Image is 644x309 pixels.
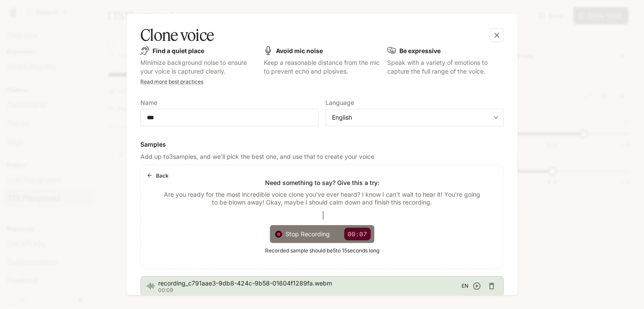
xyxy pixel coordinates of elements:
p: Minimize background noise to ensure your voice is captured clearly. [140,58,257,76]
p: Are you ready for the most incredible voice clone you've ever heard? I know I can't wait to hear ... [162,191,482,206]
span: EN [461,282,468,290]
span: Recorded sample should be 5 to 15 seconds long [265,246,379,255]
b: Avoid mic noise [276,47,323,54]
button: Back [144,168,172,182]
h6: Samples [140,140,504,149]
p: 00:07 [344,228,371,240]
p: Add up to 3 samples, and we'll pick the best one, and use that to create your voice [140,152,504,161]
p: Keep a reasonable distance from the mic to prevent echo and plosives. [264,58,380,76]
h5: Clone voice [140,24,214,46]
p: Speak with a variety of emotions to capture the full range of the voice. [387,58,504,76]
p: Language [325,100,354,106]
p: 00:09 [158,288,461,293]
b: Be expressive [399,47,441,54]
p: Name [140,100,157,106]
b: Find a quiet place [153,47,204,54]
div: English [332,113,489,122]
a: Read more best practices [140,78,203,85]
span: recording_c791aae3-9db8-424c-9b58-01604f1289fa.webm [158,279,461,288]
div: English [326,113,503,122]
div: Stop Recording00:07 [270,225,374,243]
span: Stop Recording [285,229,337,238]
p: Need something to say? Give this a try: [265,178,379,187]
